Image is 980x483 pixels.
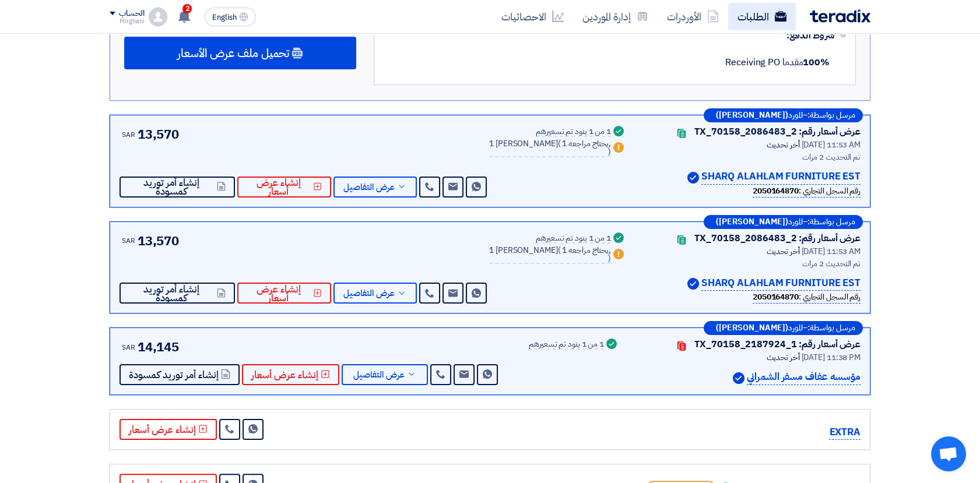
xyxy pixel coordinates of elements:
[753,291,860,304] div: رقم السجل التجاري :
[807,218,855,226] span: مرسل بواسطة:
[701,276,860,291] p: SHARQ ALAHLAM FURNITURE EST
[640,258,860,270] div: تم التحديث 2 مرات
[701,169,860,185] p: SHARQ ALAHLAM FURNITURE EST
[733,372,744,384] img: Verified Account
[177,48,289,58] span: تحميل ملف عرض الأسعار
[728,3,796,30] a: الطلبات
[704,321,863,335] div: –
[120,177,235,198] button: إنشاء أمر توريد كمسودة
[489,246,611,264] div: 1 [PERSON_NAME]
[704,108,863,122] div: –
[120,283,235,304] button: إنشاء أمر توريد كمسودة
[129,285,215,302] span: إنشاء أمر توريد كمسودة
[801,139,860,151] span: [DATE] 11:53 AM
[766,139,799,151] span: أخر تحديث
[807,324,855,332] span: مرسل بواسطة:
[353,371,405,379] span: عرض التفاصيل
[489,140,611,157] div: 1 [PERSON_NAME]
[343,183,395,192] span: عرض التفاصيل
[558,244,561,256] span: (
[251,371,318,379] span: إنشاء عرض أسعار
[247,285,311,302] span: إنشاء عرض أسعار
[562,138,611,150] span: 1 يحتاج مراجعه,
[492,3,573,30] a: الاحصائيات
[562,244,611,256] span: 1 يحتاج مراجعه,
[237,177,331,198] button: إنشاء عرض أسعار
[608,146,611,158] span: )
[122,342,135,352] span: SAR
[212,13,237,22] span: English
[694,231,860,245] div: عرض أسعار رقم: TX_70158_2086483_2
[573,3,658,30] a: إدارة الموردين
[747,369,860,385] p: مؤسسه عفاف مسفر الشمراني
[138,337,179,357] span: 14,145
[788,218,803,226] span: المورد
[398,22,834,50] div: شروط الدفع:
[120,364,240,385] button: إنشاء أمر توريد كمسودة
[810,9,870,23] img: Teradix logo
[687,172,699,184] img: Verified Account
[788,324,803,332] span: المورد
[149,8,167,26] img: profile_test.png
[801,351,860,364] span: [DATE] 11:38 PM
[110,18,144,24] div: Mirghani
[801,245,860,258] span: [DATE] 11:53 AM
[122,129,135,140] span: SAR
[247,178,311,196] span: إنشاء عرض أسعار
[333,283,417,304] button: عرض التفاصيل
[182,4,192,13] span: 2
[529,340,604,350] div: 1 من 1 بنود تم تسعيرهم
[694,125,860,139] div: عرض أسعار رقم: TX_70158_2086483_2
[931,436,966,471] a: Open chat
[558,138,561,150] span: (
[242,364,339,385] button: إنشاء عرض أسعار
[333,177,417,198] button: عرض التفاصيل
[138,231,179,251] span: 13,570
[803,55,830,69] strong: 100%
[687,278,699,290] img: Verified Account
[129,178,215,196] span: إنشاء أمر توريد كمسودة
[536,234,611,244] div: 1 من 1 بنود تم تسعيرهم
[608,252,611,265] span: )
[237,283,331,304] button: إنشاء عرض أسعار
[829,425,860,440] p: EXTRA
[807,111,855,119] span: مرسل بواسطة:
[640,151,860,163] div: تم التحديث 2 مرات
[138,125,179,144] span: 13,570
[205,8,256,26] button: English
[753,185,860,198] div: رقم السجل التجاري :
[658,3,728,30] a: الأوردرات
[120,419,217,440] button: إنشاء عرض أسعار
[725,55,830,69] span: مقدما Receiving PO
[766,351,799,364] span: أخر تحديث
[766,245,799,258] span: أخر تحديث
[119,9,144,19] div: الحساب
[704,215,863,229] div: –
[342,364,428,385] button: عرض التفاصيل
[716,111,788,119] b: ([PERSON_NAME])
[129,371,219,379] span: إنشاء أمر توريد كمسودة
[788,111,803,119] span: المورد
[536,128,611,137] div: 1 من 1 بنود تم تسعيرهم
[343,289,395,298] span: عرض التفاصيل
[753,185,799,197] b: 2050164870
[753,291,799,303] b: 2050164870
[694,337,860,351] div: عرض أسعار رقم: TX_70158_2187924_1
[122,235,135,246] span: SAR
[716,218,788,226] b: ([PERSON_NAME])
[716,324,788,332] b: ([PERSON_NAME])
